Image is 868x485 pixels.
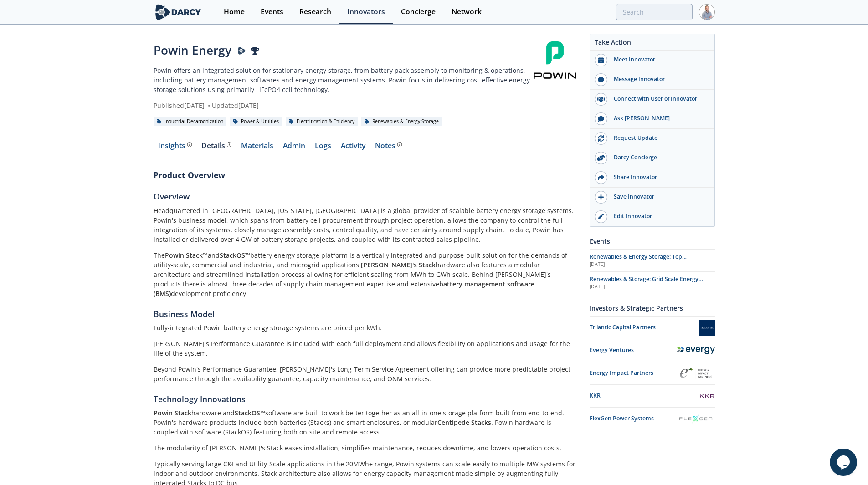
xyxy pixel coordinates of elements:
[699,320,715,336] img: Trilantic Capital Partners
[590,233,715,249] div: Events
[590,283,715,291] div: [DATE]
[607,153,709,162] div: Darcy Concierge
[236,142,278,153] a: Materials
[227,142,232,147] img: information.svg
[590,320,715,336] a: Trilantic Capital Partners Trilantic Capital Partners
[154,408,576,437] p: hardware and software are built to work better together as an all-in-one storage platform built f...
[590,275,703,291] span: Renewables & Storage: Grid Scale Energy Storage
[286,117,358,126] div: Electrification & Efficiency
[154,250,576,298] p: The and battery energy storage platform is a vertically integrated and purpose-built solution for...
[830,449,859,476] iframe: chat widget
[165,251,208,260] strong: Powin Stack™
[607,134,709,142] div: Request Update
[370,142,407,153] a: Notes
[607,56,709,64] div: Meet Innovator
[230,117,282,126] div: Power & Utilities
[154,190,576,202] h5: Overview
[699,388,715,404] img: KKR
[452,8,482,15] div: Network
[590,346,677,354] div: Evergy Ventures
[590,253,687,269] span: Renewables & Energy Storage: Top Technologies from 2021
[187,142,192,147] img: information.svg
[401,8,436,15] div: Concierge
[677,413,715,424] img: FlexGen Power Systems
[607,212,709,220] div: Edit Innovator
[361,260,436,269] strong: [PERSON_NAME]'s Stack
[154,393,576,405] h5: Technology Innovations
[336,142,370,153] a: Activity
[607,173,709,181] div: Share Innovator
[590,275,715,291] a: Renewables & Storage: Grid Scale Energy Storage [DATE]
[154,101,534,110] div: Published [DATE] Updated [DATE]
[590,414,677,423] div: FlexGen Power Systems
[590,323,699,332] div: Trilantic Capital Partners
[607,193,709,201] div: Save Innovator
[607,114,709,123] div: Ask [PERSON_NAME]
[590,392,699,400] div: KKR
[154,66,534,94] p: Powin offers an integrated solution for stationary energy storage, from battery pack assembly to ...
[310,142,336,153] a: Logs
[206,101,212,110] span: •
[154,169,576,181] h3: Product Overview
[590,365,715,381] a: Energy Impact Partners Energy Impact Partners
[616,4,693,20] input: Advanced Search
[220,251,250,260] strong: StackOS™
[197,142,236,153] a: Details
[677,366,715,381] img: Energy Impact Partners
[590,300,715,316] div: Investors & Strategic Partners
[590,253,715,268] a: Renewables & Energy Storage: Top Technologies from 2021 [DATE]
[437,418,491,427] strong: Centipede Stacks
[154,323,576,332] p: Fully-integrated Powin battery energy storage systems are priced per kWh.
[590,411,715,427] a: FlexGen Power Systems FlexGen Power Systems
[154,339,576,358] p: [PERSON_NAME]'s Performance Guarantee is included with each full deployment and allows flexibilit...
[607,75,709,83] div: Message Innovator
[278,142,310,153] a: Admin
[154,142,197,153] a: Insights
[261,8,283,15] div: Events
[201,142,231,149] div: Details
[590,342,715,358] a: Evergy Ventures Evergy Ventures
[154,41,534,59] div: Powin Energy
[154,280,534,298] strong: battery management software (BMS)
[361,117,442,126] div: Renewables & Energy Storage
[590,207,714,226] a: Edit Innovator
[154,4,203,20] img: logo-wide.svg
[347,8,385,15] div: Innovators
[699,4,715,20] img: Profile
[154,308,576,320] h5: Business Model
[677,347,715,354] img: Evergy Ventures
[235,408,265,417] strong: StackOS™
[590,188,714,207] button: Save Innovator
[590,388,715,404] a: KKR KKR
[154,117,227,126] div: Industrial Decarbonization
[154,364,576,383] p: Beyond Powin's Performance Guarantee, [PERSON_NAME]'s Long-Term Service Agreement offering can pr...
[154,206,576,244] p: Headquartered in [GEOGRAPHIC_DATA], [US_STATE], [GEOGRAPHIC_DATA] is a global provider of scalabl...
[590,261,715,268] div: [DATE]
[299,8,331,15] div: Research
[154,408,191,417] strong: Powin Stack
[607,95,709,103] div: Connect with User of Innovator
[158,142,192,149] div: Insights
[154,443,576,453] p: The modularity of [PERSON_NAME]'s Stack eases installation, simplifies maintenance, reduces downt...
[590,369,677,377] div: Energy Impact Partners
[238,47,246,55] img: Darcy Presenter
[375,142,402,149] div: Notes
[224,8,245,15] div: Home
[397,142,402,147] img: information.svg
[590,37,714,51] div: Take Action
